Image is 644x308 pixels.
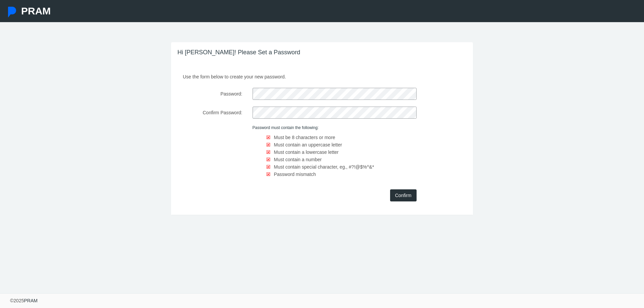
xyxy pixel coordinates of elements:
span: Must be 8 characters or more [274,135,335,140]
span: Password mismatch [274,172,316,177]
span: PRAM [21,5,51,16]
h6: Password must contain the following: [253,125,417,130]
h3: Hi [PERSON_NAME]! Please Set a Password [171,42,473,63]
span: Must contain a number [274,157,322,162]
span: Must contain a lowercase letter [274,149,339,155]
input: Confirm [390,189,417,201]
a: PRAM [24,298,37,303]
div: © 2025 [10,297,38,304]
span: Must contain special character, eg., #?!@$%^&* [274,164,374,170]
label: Password: [173,88,248,100]
p: Use the form below to create your new password. [178,71,466,80]
label: Confirm Password: [173,107,248,119]
img: Pram Partner [7,7,17,17]
span: Must contain an uppercase letter [274,142,342,147]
